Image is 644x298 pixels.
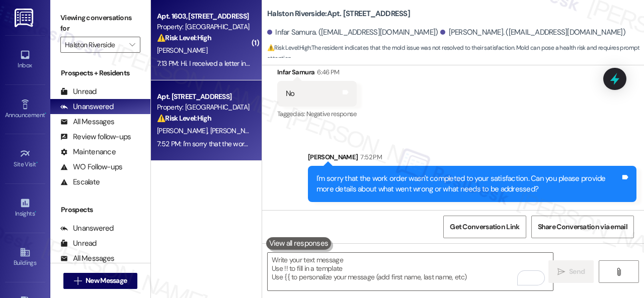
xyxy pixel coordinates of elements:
[60,253,114,264] div: All Messages
[5,194,45,222] a: Insights •
[74,277,82,285] i: 
[60,177,100,187] div: Escalate
[277,67,357,81] div: Infar Samura
[210,126,261,135] span: [PERSON_NAME]
[157,22,250,32] div: Property: [GEOGRAPHIC_DATA]
[60,117,114,127] div: All Messages
[267,43,644,64] span: : The resident indicates that the mold issue was not resolved to their satisfaction. Mold can pos...
[267,27,438,38] div: Infar Samura. ([EMAIL_ADDRESS][DOMAIN_NAME])
[267,44,310,52] strong: ⚠️ Risk Level: High
[531,216,634,238] button: Share Conversation via email
[157,91,250,102] div: Apt. [STREET_ADDRESS]
[267,9,410,19] b: Halston Riverside: Apt. [STREET_ADDRESS]
[538,222,627,232] span: Share Conversation via email
[63,273,138,289] button: New Message
[306,110,357,118] span: Negative response
[443,216,526,238] button: Get Conversation Link
[277,107,357,121] div: Tagged as:
[157,33,211,42] strong: ⚠️ Risk Level: High
[286,88,295,99] div: No
[440,27,625,38] div: [PERSON_NAME]. ([EMAIL_ADDRESS][DOMAIN_NAME])
[60,223,114,234] div: Unanswered
[5,244,45,271] a: Buildings
[60,147,116,157] div: Maintenance
[60,10,140,37] label: Viewing conversations for
[36,159,38,166] span: •
[86,275,127,286] span: New Message
[157,126,210,135] span: [PERSON_NAME]
[60,86,97,97] div: Unread
[314,67,339,77] div: 6:46 PM
[45,110,46,117] span: •
[60,102,114,112] div: Unanswered
[548,260,594,283] button: Send
[35,209,36,216] span: •
[157,102,250,113] div: Property: [GEOGRAPHIC_DATA]
[557,268,565,276] i: 
[50,205,150,215] div: Prospects
[60,132,131,142] div: Review follow-ups
[65,37,124,53] input: All communities
[268,253,553,290] textarea: To enrich screen reader interactions, please activate Accessibility in Grammarly extension settings
[60,238,97,249] div: Unread
[60,162,122,172] div: WO Follow-ups
[308,152,636,166] div: [PERSON_NAME]
[157,46,207,55] span: [PERSON_NAME]
[157,114,211,123] strong: ⚠️ Risk Level: High
[316,173,620,195] div: I'm sorry that the work order wasn't completed to your satisfaction. Can you please provide more ...
[450,222,519,232] span: Get Conversation Link
[129,41,135,49] i: 
[50,68,150,78] div: Prospects + Residents
[15,9,35,27] img: ResiDesk Logo
[358,152,381,162] div: 7:52 PM
[5,145,45,172] a: Site Visit •
[157,11,250,22] div: Apt. 1603, [STREET_ADDRESS]
[569,266,585,277] span: Send
[615,268,622,276] i: 
[5,46,45,73] a: Inbox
